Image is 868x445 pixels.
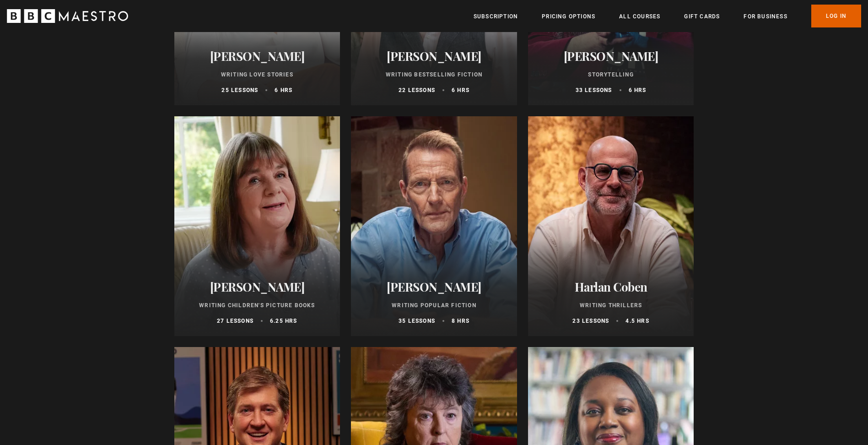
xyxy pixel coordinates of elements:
[474,12,518,21] a: Subscription
[539,301,683,309] p: Writing Thrillers
[362,49,506,63] h2: [PERSON_NAME]
[185,49,329,63] h2: [PERSON_NAME]
[539,71,683,79] p: Storytelling
[217,317,253,325] p: 27 lessons
[185,71,329,79] p: Writing Love Stories
[174,116,340,336] a: [PERSON_NAME] Writing Children's Picture Books 27 lessons 6.25 hrs
[684,12,720,21] a: Gift Cards
[619,12,660,21] a: All Courses
[744,12,787,21] a: For business
[625,317,649,325] p: 4.5 hrs
[474,5,861,27] nav: Primary
[811,5,861,27] a: Log In
[362,280,506,294] h2: [PERSON_NAME]
[185,301,329,309] p: Writing Children's Picture Books
[629,86,647,94] p: 6 hrs
[542,12,595,21] a: Pricing Options
[528,116,694,336] a: Harlan Coben Writing Thrillers 23 lessons 4.5 hrs
[539,280,683,294] h2: Harlan Coben
[185,280,329,294] h2: [PERSON_NAME]
[221,86,258,94] p: 25 lessons
[399,317,435,325] p: 35 lessons
[270,317,297,325] p: 6.25 hrs
[362,301,506,309] p: Writing Popular Fiction
[399,86,435,94] p: 22 lessons
[7,9,128,23] svg: BBC Maestro
[539,49,683,63] h2: [PERSON_NAME]
[452,317,469,325] p: 8 hrs
[275,86,292,94] p: 6 hrs
[576,86,612,94] p: 33 lessons
[452,86,469,94] p: 6 hrs
[362,71,506,79] p: Writing Bestselling Fiction
[572,317,609,325] p: 23 lessons
[351,116,517,336] a: [PERSON_NAME] Writing Popular Fiction 35 lessons 8 hrs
